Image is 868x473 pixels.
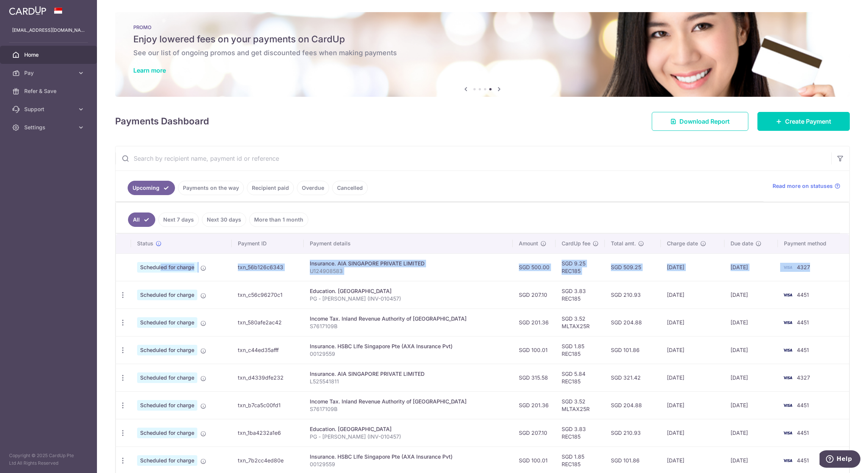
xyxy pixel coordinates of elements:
[556,336,605,364] td: SGD 1.85 REC185
[773,182,840,190] a: Read more on statuses
[605,364,661,391] td: SGD 321.42
[667,240,698,247] span: Charge date
[780,346,795,355] img: Bank Card
[780,456,795,465] img: Bank Card
[556,281,605,309] td: SGD 3.83 REC185
[661,364,724,391] td: [DATE]
[24,69,74,77] span: Pay
[820,450,860,469] iframe: Opens a widget where you can find more information
[652,112,748,131] a: Download Report
[605,391,661,419] td: SGD 204.88
[232,309,304,336] td: txn_580afe2ac42
[519,240,538,247] span: Amount
[661,391,724,419] td: [DATE]
[724,391,778,419] td: [DATE]
[661,419,724,447] td: [DATE]
[611,240,636,247] span: Total amt.
[310,323,506,330] p: S7617109B
[133,24,832,30] p: PROMO
[137,262,197,273] span: Scheduled for charge
[137,345,197,355] span: Scheduled for charge
[661,336,724,364] td: [DATE]
[310,378,506,385] p: L525541811
[24,51,74,59] span: Home
[24,124,74,131] span: Settings
[605,281,661,309] td: SGD 210.93
[556,364,605,391] td: SGD 5.84 REC185
[797,430,809,436] span: 4451
[247,181,294,195] a: Recipient paid
[332,181,368,195] a: Cancelled
[297,181,329,195] a: Overdue
[310,398,506,405] div: Income Tax. Inland Revenue Authority of [GEOGRAPHIC_DATA]
[605,309,661,336] td: SGD 204.88
[128,181,175,195] a: Upcoming
[513,391,556,419] td: SGD 201.36
[24,87,74,95] span: Refer & Save
[724,253,778,281] td: [DATE]
[304,234,512,253] th: Payment details
[137,317,197,328] span: Scheduled for charge
[780,373,795,382] img: Bank Card
[133,33,832,45] h5: Enjoy lowered fees on your payments on CardUp
[724,364,778,391] td: [DATE]
[757,112,850,131] a: Create Payment
[797,347,809,353] span: 4451
[778,234,849,253] th: Payment method
[116,146,831,171] input: Search by recipient name, payment id or reference
[513,309,556,336] td: SGD 201.36
[780,428,795,437] img: Bank Card
[797,374,810,381] span: 4327
[178,181,244,195] a: Payments on the way
[24,105,74,113] span: Support
[137,240,153,247] span: Status
[137,372,197,383] span: Scheduled for charge
[310,370,506,378] div: Insurance. AIA SINGAPORE PRIVATE LIMITED
[137,428,197,438] span: Scheduled for charge
[310,350,506,358] p: 00129559
[310,267,506,275] p: U124908583
[310,425,506,433] div: Education. [GEOGRAPHIC_DATA]
[310,461,506,468] p: 00129559
[12,26,85,34] p: [EMAIL_ADDRESS][DOMAIN_NAME]
[202,212,246,227] a: Next 30 days
[661,309,724,336] td: [DATE]
[605,419,661,447] td: SGD 210.93
[115,115,209,128] h4: Payments Dashboard
[232,253,304,281] td: txn_56b126c6343
[137,400,197,411] span: Scheduled for charge
[556,253,605,281] td: SGD 9.25 REC185
[679,117,730,126] span: Download Report
[780,263,795,272] img: Bank Card
[133,48,832,57] h6: See our list of ongoing promos and get discounted fees when making payments
[310,315,506,323] div: Income Tax. Inland Revenue Authority of [GEOGRAPHIC_DATA]
[9,6,46,15] img: CardUp
[661,281,724,309] td: [DATE]
[513,364,556,391] td: SGD 315.58
[556,419,605,447] td: SGD 3.83 REC185
[605,336,661,364] td: SGD 101.86
[797,292,809,298] span: 4451
[232,364,304,391] td: txn_d4339dfe232
[724,309,778,336] td: [DATE]
[232,336,304,364] td: txn_c44ed35afff
[724,336,778,364] td: [DATE]
[310,405,506,413] p: S7617109B
[310,295,506,302] p: PG - [PERSON_NAME] (INV-010457)
[797,457,809,464] span: 4451
[731,240,753,247] span: Due date
[780,401,795,410] img: Bank Card
[797,264,810,270] span: 4327
[780,318,795,327] img: Bank Card
[780,290,795,299] img: Bank Card
[785,117,831,126] span: Create Payment
[232,234,304,253] th: Payment ID
[310,260,506,267] div: Insurance. AIA SINGAPORE PRIVATE LIMITED
[249,212,308,227] a: More than 1 month
[137,455,197,466] span: Scheduled for charge
[232,419,304,447] td: txn_1ba4232a1e6
[133,67,166,74] a: Learn more
[797,319,809,326] span: 4451
[513,336,556,364] td: SGD 100.01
